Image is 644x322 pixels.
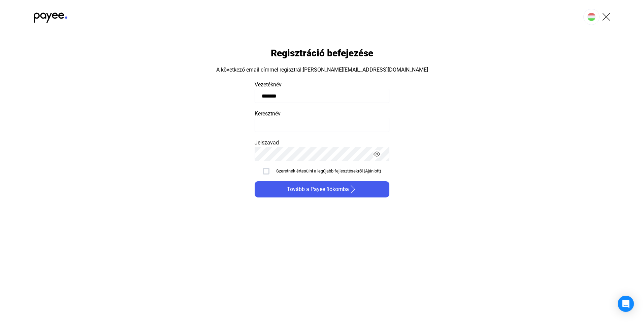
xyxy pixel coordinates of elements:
span: Keresztnév [255,110,281,117]
div: Open Intercom Messenger [618,296,634,312]
img: eyes-on.svg [373,151,380,158]
span: Tovább a Payee fiókomba [287,185,349,193]
img: X [602,13,610,21]
h1: Regisztráció befejezése [271,47,373,59]
img: HU [587,13,595,21]
button: HU [583,9,600,25]
img: black-payee-blue-dot.svg [34,9,67,23]
span: Jelszavad [255,139,279,146]
img: arrow-right-white [349,185,357,193]
span: Vezetéknév [255,81,282,88]
strong: [PERSON_NAME][EMAIL_ADDRESS][DOMAIN_NAME] [303,66,428,73]
button: Tovább a Payee fiókombaarrow-right-white [255,181,389,197]
div: A következő email címmel regisztrál: [216,66,428,74]
div: Szeretnék értesülni a legújabb fejlesztésekről (Ajánlott) [276,168,381,175]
